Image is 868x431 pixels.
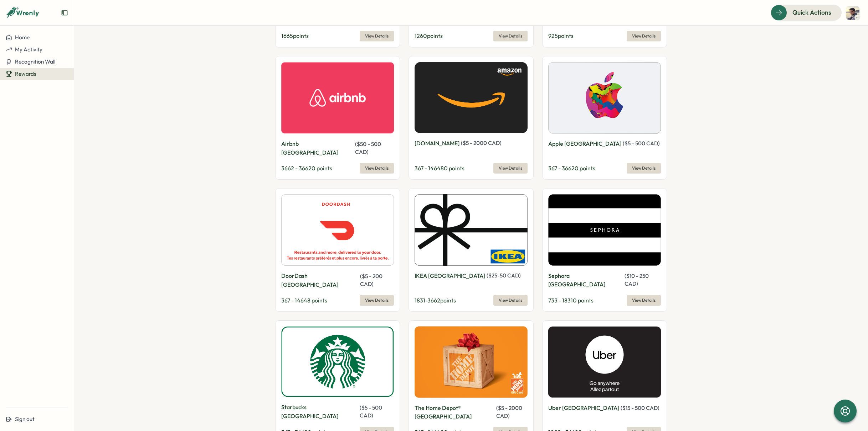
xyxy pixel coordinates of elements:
span: ( $ 5 - 200 CAD ) [360,273,382,287]
span: ( $ 5 - 500 CAD ) [360,404,382,419]
button: Quick Actions [771,5,842,20]
button: Expand sidebar [61,9,68,16]
button: View Details [360,295,394,306]
span: Rewards [15,70,36,77]
img: Apple Canada [548,62,661,134]
img: Starbucks Canada [281,326,394,397]
img: Uber Canada [548,326,661,398]
span: ( $ 5 - 2000 CAD ) [461,140,502,146]
p: IKEA [GEOGRAPHIC_DATA] [415,271,485,280]
span: View Details [499,295,522,305]
img: The Home Depot® Canada [415,326,528,398]
img: Airbnb Canada [281,62,394,134]
p: Sephora [GEOGRAPHIC_DATA] [548,271,623,289]
p: The Home Depot® [GEOGRAPHIC_DATA] [415,404,495,421]
span: Quick Actions [792,8,831,17]
p: [DOMAIN_NAME] [415,139,459,148]
span: 1831 - 3662 points [415,297,456,304]
button: View Details [627,295,661,306]
span: View Details [365,295,389,305]
span: 367 - 36620 points [548,165,595,172]
p: DoorDash [GEOGRAPHIC_DATA] [281,271,359,289]
span: ( $ 50 - 500 CAD ) [355,141,381,155]
button: View Details [493,31,528,41]
span: ( $ 5 - 500 CAD ) [623,140,660,147]
span: 1665 points [281,32,309,39]
span: View Details [632,163,656,173]
img: Sephora Canada [548,194,661,266]
span: 733 - 18310 points [548,297,594,304]
img: Amazon.ca [415,62,528,133]
p: Apple [GEOGRAPHIC_DATA] [548,139,621,148]
img: IKEA Canada [415,194,528,266]
span: 367 - 14648 points [281,297,327,304]
span: View Details [632,295,656,305]
span: ( $ 5 - 2000 CAD ) [496,405,522,419]
span: Recognition Wall [15,58,55,65]
span: Home [15,34,30,41]
span: ( $ 25 - 50 CAD ) [487,272,521,279]
span: View Details [499,163,522,173]
span: 1260 points [415,32,443,39]
img: Fahim Shahriar [846,6,859,20]
button: View Details [493,295,528,306]
span: 925 points [548,32,574,39]
span: Sign out [15,416,35,422]
button: View Details [627,163,661,174]
button: View Details [360,163,394,174]
button: View Details [360,31,394,41]
button: View Details [493,163,528,174]
span: 367 - 146480 points [415,165,464,172]
span: 3662 - 36620 points [281,165,332,172]
span: View Details [365,163,389,173]
span: ( $ 15 - 500 CAD ) [621,405,659,411]
span: View Details [499,31,522,41]
p: Starbucks [GEOGRAPHIC_DATA] [281,403,358,421]
img: DoorDash Canada [281,194,394,266]
p: Uber [GEOGRAPHIC_DATA] [548,404,619,412]
span: View Details [632,31,656,41]
span: My Activity [15,46,42,53]
span: View Details [365,31,389,41]
p: Airbnb [GEOGRAPHIC_DATA] [281,139,354,157]
span: ( $ 10 - 250 CAD ) [625,272,649,287]
button: View Details [627,31,661,41]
